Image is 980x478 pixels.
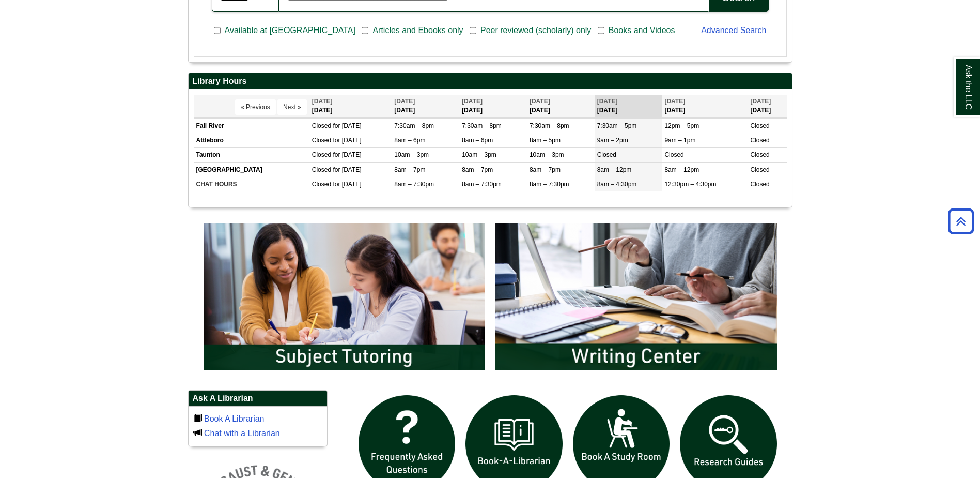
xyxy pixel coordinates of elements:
[664,166,699,173] span: 8am – 12pm
[312,98,333,105] span: [DATE]
[394,137,425,144] span: 8am – 6pm
[750,98,771,105] span: [DATE]
[462,166,493,173] span: 8am – 7pm
[701,26,766,35] a: Advanced Search
[462,122,502,129] span: 7:30am – 8pm
[459,95,527,118] th: [DATE]
[664,122,699,129] span: 12pm – 5pm
[750,137,769,144] span: Closed
[750,181,769,188] span: Closed
[189,73,792,89] h2: Library Hours
[333,151,361,158] span: for [DATE]
[333,166,361,173] span: for [DATE]
[392,95,459,118] th: [DATE]
[462,151,496,158] span: 10am – 3pm
[530,98,550,105] span: [DATE]
[198,218,782,380] div: slideshow
[470,26,476,35] input: Peer reviewed (scholarly) only
[214,26,221,35] input: Available at [GEOGRAPHIC_DATA]
[194,162,309,177] td: [GEOGRAPHIC_DATA]
[221,24,360,37] span: Available at [GEOGRAPHIC_DATA]
[394,181,434,188] span: 8am – 7:30pm
[664,98,685,105] span: [DATE]
[312,181,331,188] span: Closed
[597,98,618,105] span: [DATE]
[604,24,679,37] span: Books and Videos
[309,95,392,118] th: [DATE]
[530,151,564,158] span: 10am – 3pm
[394,122,434,129] span: 7:30am – 8pm
[277,99,307,115] button: Next »
[194,133,309,148] td: Attleboro
[664,181,716,188] span: 12:30pm – 4:30pm
[194,177,309,191] td: CHAT HOURS
[333,137,361,144] span: for [DATE]
[462,98,483,105] span: [DATE]
[662,95,748,118] th: [DATE]
[312,137,331,144] span: Closed
[748,95,786,118] th: [DATE]
[597,166,632,173] span: 8am – 12pm
[530,181,569,188] span: 8am – 7:30pm
[527,95,595,118] th: [DATE]
[530,122,569,129] span: 7:30am – 8pm
[750,122,769,129] span: Closed
[362,26,368,35] input: Articles and Ebooks only
[598,26,604,35] input: Books and Videos
[664,137,695,144] span: 9am – 1pm
[597,122,637,129] span: 7:30am – 5pm
[333,122,361,129] span: for [DATE]
[312,122,331,129] span: Closed
[750,166,769,173] span: Closed
[664,151,683,158] span: Closed
[368,24,467,37] span: Articles and Ebooks only
[476,24,595,37] span: Peer reviewed (scholarly) only
[194,119,309,133] td: Fall River
[204,429,280,438] a: Chat with a Librarian
[597,181,637,188] span: 8am – 4:30pm
[312,151,331,158] span: Closed
[530,166,561,173] span: 8am – 7pm
[194,148,309,162] td: Taunton
[597,137,628,144] span: 9am – 2pm
[394,151,429,158] span: 10am – 3pm
[490,218,782,375] img: Writing Center Information
[944,214,977,228] a: Back to Top
[189,391,327,407] h2: Ask A Librarian
[750,151,769,158] span: Closed
[198,218,490,375] img: Subject Tutoring Information
[394,166,425,173] span: 8am – 7pm
[530,137,561,144] span: 8am – 5pm
[394,98,415,105] span: [DATE]
[312,166,331,173] span: Closed
[235,99,276,115] button: « Previous
[597,151,616,158] span: Closed
[204,414,265,423] a: Book A Librarian
[462,181,502,188] span: 8am – 7:30pm
[333,181,361,188] span: for [DATE]
[462,137,493,144] span: 8am – 6pm
[595,95,662,118] th: [DATE]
